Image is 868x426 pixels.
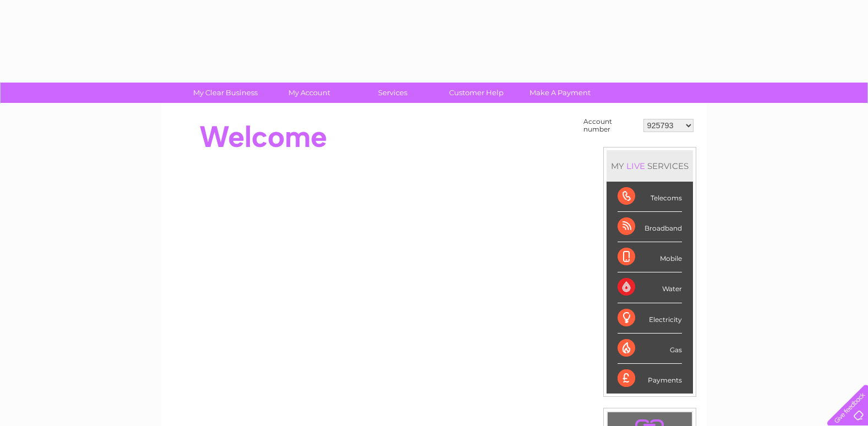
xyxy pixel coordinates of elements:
a: Make A Payment [515,83,605,103]
div: Telecoms [618,182,682,212]
td: Account number [581,115,641,136]
div: Mobile [618,242,682,272]
a: Services [347,83,438,103]
div: Electricity [618,303,682,334]
div: Broadband [618,212,682,242]
a: My Account [264,83,354,103]
a: Customer Help [431,83,522,103]
a: My Clear Business [180,83,271,103]
div: LIVE [624,161,647,171]
div: Payments [618,364,682,394]
div: MY SERVICES [607,150,693,182]
div: Gas [618,334,682,364]
div: Water [618,272,682,303]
